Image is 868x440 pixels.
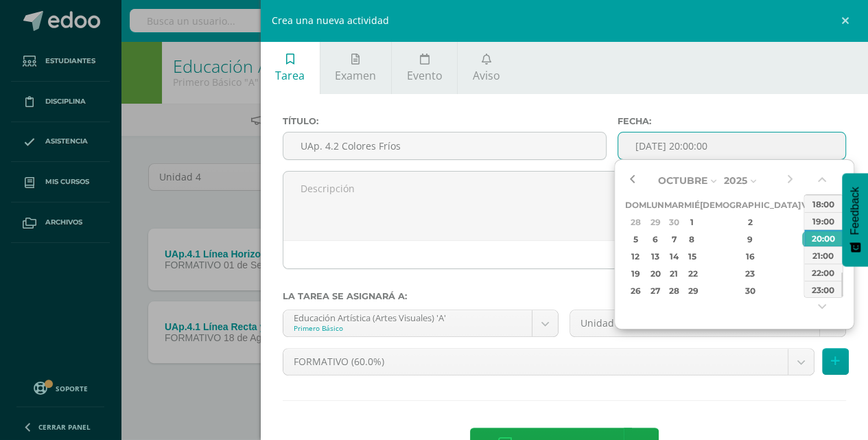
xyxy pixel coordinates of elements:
[685,248,698,264] div: 15
[580,310,809,336] span: Unidad 4
[320,41,391,94] a: Examen
[802,248,814,264] div: 17
[658,174,707,187] span: Octubre
[664,196,684,213] th: Mar
[406,68,442,83] span: Evento
[804,229,843,246] div: 20:00
[802,266,814,281] div: 24
[842,173,868,266] button: Feedback - Mostrar encuesta
[709,248,790,264] div: 16
[724,174,747,187] span: 2025
[685,231,698,247] div: 8
[700,196,801,213] th: [DEMOGRAPHIC_DATA]
[618,116,846,126] label: Fecha:
[804,195,843,212] div: 18:00
[283,349,814,375] a: FORMATIVO (60.0%)
[666,231,682,247] div: 7
[802,283,814,299] div: 31
[804,281,843,298] div: 23:00
[802,214,814,230] div: 3
[804,264,843,281] div: 22:00
[627,248,644,264] div: 12
[648,231,662,247] div: 6
[458,41,515,94] a: Aviso
[627,231,644,247] div: 5
[627,214,644,230] div: 28
[709,283,790,299] div: 30
[685,214,698,230] div: 1
[648,266,662,281] div: 20
[473,68,500,83] span: Aviso
[685,283,698,299] div: 29
[335,68,376,83] span: Examen
[283,116,607,126] label: Título:
[804,212,843,229] div: 19:00
[294,323,522,333] div: Primero Básico
[627,283,644,299] div: 26
[804,246,843,264] div: 21:00
[283,310,559,336] a: Educación Artística (Artes Visuales) 'A'Primero Básico
[627,266,644,281] div: 19
[666,248,682,264] div: 14
[618,132,845,159] input: Fecha de entrega
[849,187,861,235] span: Feedback
[804,178,843,195] div: 17:00
[261,41,320,94] a: Tarea
[625,196,646,213] th: Dom
[666,266,682,281] div: 21
[294,310,522,323] div: Educación Artística (Artes Visuales) 'A'
[646,196,664,213] th: Lun
[570,310,845,336] a: Unidad 4
[685,266,698,281] div: 22
[684,196,700,213] th: Mié
[802,231,814,247] div: 10
[709,231,790,247] div: 9
[648,248,662,264] div: 13
[294,349,778,375] span: FORMATIVO (60.0%)
[801,196,817,213] th: Vie
[666,283,682,299] div: 28
[283,132,607,159] input: Título
[283,291,847,301] label: La tarea se asignará a:
[709,266,790,281] div: 23
[275,68,305,83] span: Tarea
[666,214,682,230] div: 30
[709,214,790,230] div: 2
[648,283,662,299] div: 27
[392,41,457,94] a: Evento
[648,214,662,230] div: 29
